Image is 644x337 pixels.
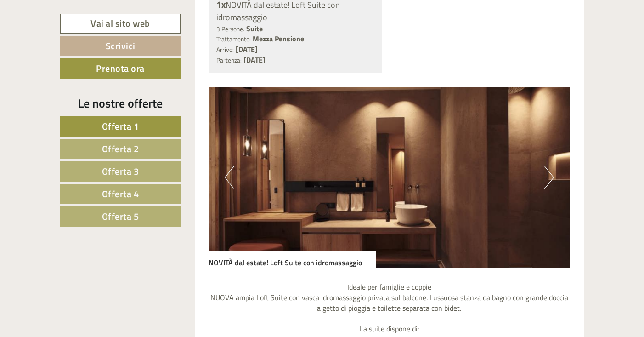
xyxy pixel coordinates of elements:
[246,23,263,34] b: Suite
[209,87,571,268] img: image
[253,33,304,44] b: Mezza Pensione
[7,25,137,53] div: Buon giorno, come possiamo aiutarla?
[216,45,234,54] small: Arrivo:
[102,187,139,201] span: Offerta 4
[60,58,181,79] a: Prenota ora
[14,27,132,34] div: [GEOGRAPHIC_DATA]
[102,142,139,156] span: Offerta 2
[314,238,362,258] button: Invia
[216,56,242,65] small: Partenza:
[216,34,251,44] small: Trattamento:
[544,166,554,189] button: Next
[243,54,266,65] b: [DATE]
[164,7,198,23] div: lunedì
[216,24,244,34] small: 3 Persone:
[102,119,139,133] span: Offerta 1
[60,36,181,56] a: Scrivici
[60,95,181,112] div: Le nostre offerte
[60,14,181,34] a: Vai al sito web
[236,44,258,55] b: [DATE]
[225,166,234,189] button: Previous
[102,164,139,178] span: Offerta 3
[102,209,139,223] span: Offerta 5
[14,45,132,51] small: 21:17
[209,251,376,268] div: NOVITÀ dal estate! Loft Suite con idromassaggio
